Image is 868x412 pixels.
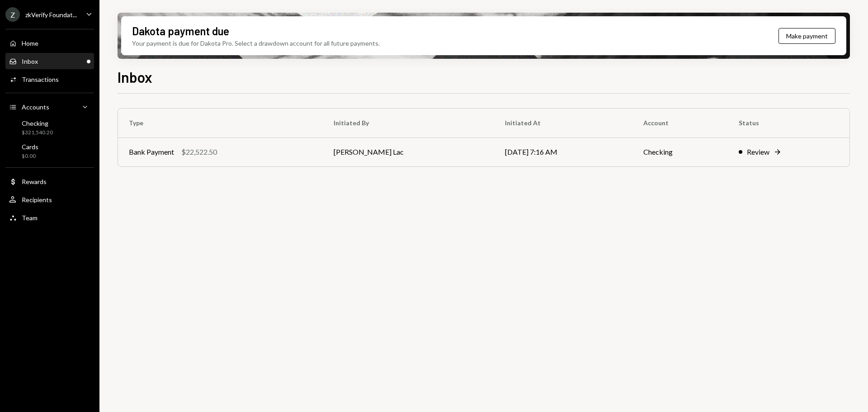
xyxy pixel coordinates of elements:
[22,57,38,65] div: Inbox
[5,209,94,226] a: Team
[5,140,94,162] a: Cards$0.00
[5,117,94,138] a: Checking$321,540.20
[22,152,38,160] div: $0.00
[632,137,728,166] td: Checking
[132,24,229,38] div: Dakota payment due
[5,35,94,51] a: Home
[22,129,53,137] div: $321,540.20
[22,143,38,151] div: Cards
[323,137,494,166] td: [PERSON_NAME] Lac
[132,38,380,48] div: Your payment is due for Dakota Pro. Select a drawdown account for all future payments.
[22,119,53,127] div: Checking
[494,109,632,137] th: Initiated At
[494,137,632,166] td: [DATE] 7:16 AM
[22,103,49,111] div: Accounts
[22,39,38,47] div: Home
[129,147,174,157] div: Bank Payment
[632,109,728,137] th: Account
[5,53,94,69] a: Inbox
[25,11,77,19] div: zkVerify Foundat...
[118,68,152,86] h1: Inbox
[22,214,38,222] div: Team
[5,7,20,22] div: Z
[181,147,217,157] div: $22,522.50
[778,28,835,44] button: Make payment
[22,196,52,204] div: Recipients
[118,109,323,137] th: Type
[5,173,94,189] a: Rewards
[728,109,849,137] th: Status
[5,99,94,115] a: Accounts
[5,191,94,208] a: Recipients
[22,76,59,83] div: Transactions
[5,71,94,87] a: Transactions
[747,147,769,157] div: Review
[323,109,494,137] th: Initiated By
[22,178,47,185] div: Rewards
